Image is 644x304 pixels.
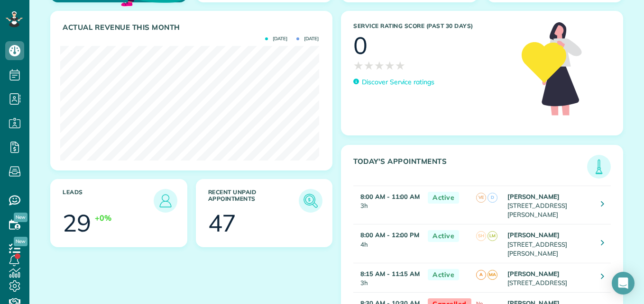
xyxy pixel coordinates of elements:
[360,231,419,239] strong: 8:00 AM - 12:00 PM
[208,211,237,235] div: 47
[63,23,322,32] h3: Actual Revenue this month
[476,193,486,203] span: VE
[353,157,587,179] h3: Today's Appointments
[507,231,560,239] strong: [PERSON_NAME]
[488,270,497,280] span: MA
[428,269,459,281] span: Active
[374,57,385,74] span: ★
[156,191,175,210] img: icon_leads-1bed01f49abd5b7fead27621c3d59655bb73ed531f8eeb49469d10e621d6b896.png
[360,193,420,200] strong: 8:00 AM - 11:00 AM
[265,36,287,41] span: [DATE]
[507,270,560,277] strong: [PERSON_NAME]
[395,57,405,74] span: ★
[476,270,486,280] span: A
[95,213,111,224] div: +0%
[612,272,635,295] div: Open Intercom Messenger
[353,263,423,292] td: 3h
[488,193,497,203] span: D
[488,231,497,241] span: LM
[428,192,459,204] span: Active
[360,270,420,277] strong: 8:15 AM - 11:15 AM
[589,157,608,176] img: icon_todays_appointments-901f7ab196bb0bea1936b74009e4eb5ffbc2d2711fa7634e0d609ed5ef32b18b.png
[353,186,423,224] td: 3h
[353,77,434,87] a: Discover Service ratings
[208,189,299,213] h3: Recent unpaid appointments
[505,263,594,292] td: [STREET_ADDRESS]
[301,191,320,210] img: icon_unpaid_appointments-47b8ce3997adf2238b356f14209ab4cced10bd1f174958f3ca8f1d0dd7fffeee.png
[385,57,395,74] span: ★
[63,211,91,235] div: 29
[476,231,486,241] span: SH
[353,23,512,29] h3: Service Rating score (past 30 days)
[505,186,594,224] td: [STREET_ADDRESS][PERSON_NAME]
[353,34,368,57] div: 0
[63,189,154,213] h3: Leads
[14,213,28,222] span: New
[507,193,560,200] strong: [PERSON_NAME]
[505,224,594,263] td: [STREET_ADDRESS][PERSON_NAME]
[353,57,364,74] span: ★
[296,36,319,41] span: [DATE]
[353,224,423,263] td: 4h
[428,230,459,242] span: Active
[14,237,28,246] span: New
[362,77,434,87] p: Discover Service ratings
[364,57,374,74] span: ★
